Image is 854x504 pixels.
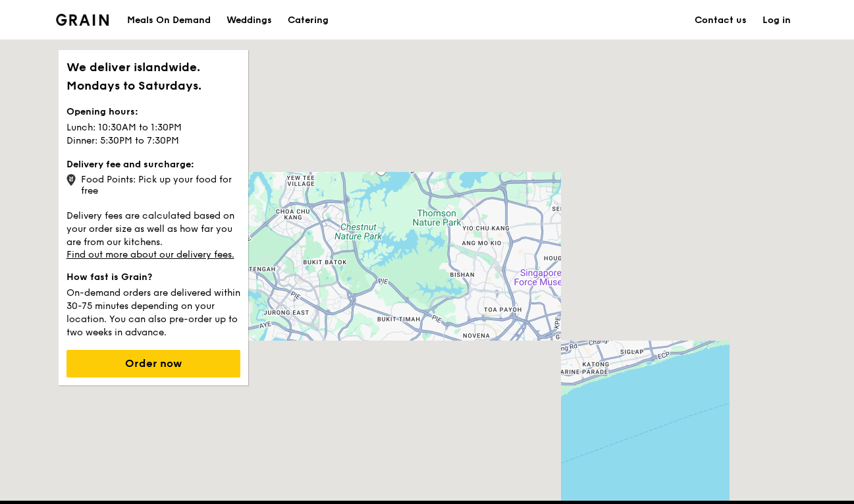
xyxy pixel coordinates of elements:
div: Catering [288,1,329,40]
strong: Opening hours: [67,106,138,117]
div: Weddings [227,1,272,40]
img: Grain [56,14,109,26]
a: Contact us [687,1,755,40]
strong: How fast is Grain? [67,271,152,283]
div: Meals On Demand [127,1,211,40]
a: Log in [755,1,799,40]
p: Lunch: 10:30AM to 1:30PM Dinner: 5:30PM to 7:30PM [67,119,240,148]
p: On-demand orders are delivered within 30-75 minutes depending on your location. You can also pre-... [67,284,240,339]
a: Catering [280,1,336,40]
a: Weddings [219,1,280,40]
strong: Delivery fee and surcharge: [67,159,194,170]
a: Find out more about our delivery fees. [67,249,234,260]
img: icon-grain-marker.0ca718ca.png [67,174,76,186]
a: Order now [67,358,240,370]
h1: We deliver islandwide. Mondays to Saturdays. [67,58,240,95]
button: Order now [67,350,240,378]
div: Food Points: Pick up your food for free [67,171,240,196]
p: Delivery fees are calculated based on your order size as well as how far you are from our kitchens. [67,207,240,249]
